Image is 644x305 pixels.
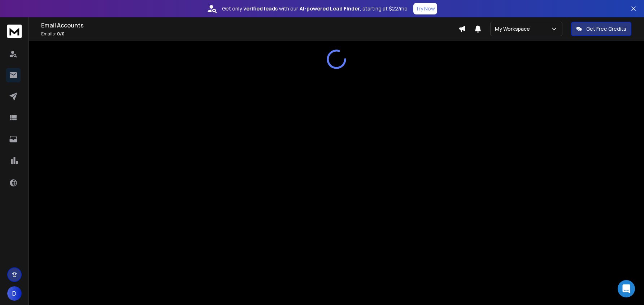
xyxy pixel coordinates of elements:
[300,5,361,12] strong: AI-powered Lead Finder,
[57,31,65,37] span: 0 / 0
[413,3,437,14] button: Try Now
[571,22,631,36] button: Get Free Credits
[7,286,22,301] button: D
[586,25,626,33] p: Get Free Credits
[243,5,278,12] strong: verified leads
[495,25,533,33] p: My Workspace
[222,5,408,12] p: Get only with our starting at $22/mo
[7,25,22,38] img: logo
[41,31,458,37] p: Emails :
[415,5,435,12] p: Try Now
[41,21,458,30] h1: Email Accounts
[618,280,635,297] div: Open Intercom Messenger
